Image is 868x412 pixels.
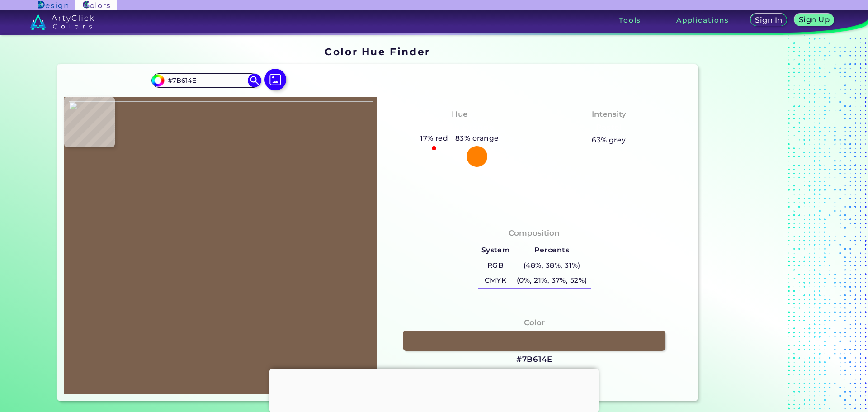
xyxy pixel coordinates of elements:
h5: System [478,243,513,258]
h5: Sign Up [800,16,828,23]
a: Sign In [752,14,785,26]
h3: Tools [619,17,641,24]
iframe: Advertisement [269,369,599,410]
img: ArtyClick Design logo [38,1,68,9]
input: type color.. [164,74,248,86]
img: icon picture [264,69,286,90]
h3: Pastel [592,122,626,133]
h5: Percents [513,243,590,258]
h4: Color [524,316,545,329]
img: icon search [248,74,261,87]
h5: CMYK [478,273,513,288]
h5: RGB [478,258,513,273]
h4: Hue [452,108,467,121]
h4: Intensity [592,108,626,121]
img: 43244136-edd6-44e0-802f-ff9dd99bac7e [69,101,373,389]
h5: (48%, 38%, 31%) [513,258,590,273]
a: Sign Up [797,14,832,26]
h5: 17% red [416,133,452,144]
h5: Sign In [756,17,781,24]
img: logo_artyclick_colors_white.svg [30,14,94,30]
h1: Color Hue Finder [325,45,430,58]
iframe: Advertisement [702,43,815,405]
h5: 63% grey [592,134,626,146]
h5: 83% orange [452,133,502,144]
h3: Reddish Orange [421,122,498,133]
h3: Applications [676,17,729,24]
h5: (0%, 21%, 37%, 52%) [513,273,590,288]
h3: #7B614E [516,354,552,365]
h4: Composition [509,227,560,240]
